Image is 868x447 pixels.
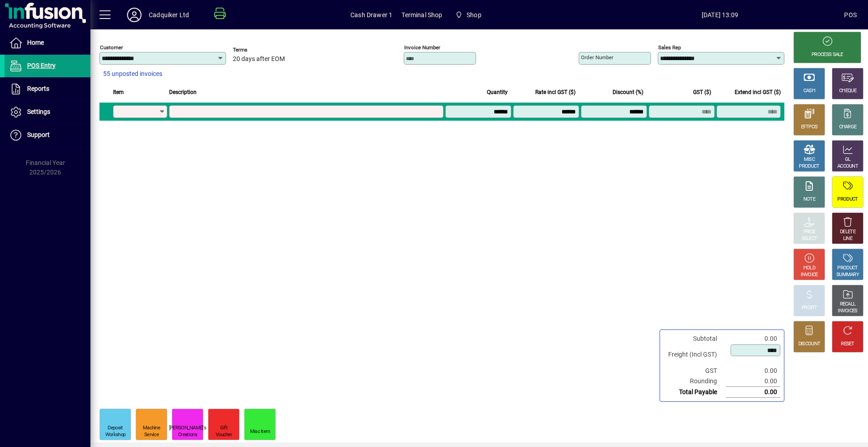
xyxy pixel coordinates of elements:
div: SELECT [802,235,817,242]
mat-label: Customer [100,44,123,51]
td: Freight (Incl GST) [664,344,726,366]
span: Shop [452,7,485,23]
td: Subtotal [664,334,726,344]
div: Machine [143,425,160,432]
td: 0.00 [726,376,780,387]
a: Home [5,32,90,54]
div: ACCOUNT [837,163,858,170]
div: RESET [841,341,854,348]
span: Item [113,87,124,97]
div: Deposit [108,425,123,432]
div: SUMMARY [836,272,859,278]
span: Quantity [487,87,508,97]
div: PRODUCT [837,196,858,203]
div: Workshop [105,432,125,438]
td: 0.00 [726,334,780,344]
span: Rate incl GST ($) [535,87,576,97]
button: Profile [120,7,149,23]
td: 0.00 [726,366,780,376]
div: RECALL [840,301,856,308]
td: GST [664,366,726,376]
div: CHARGE [839,124,857,131]
div: [PERSON_NAME]'s [169,425,207,432]
div: MISC [804,156,815,163]
span: 20 days after EOM [233,56,285,63]
span: Shop [467,8,481,22]
div: Cadquiker Ltd [149,8,189,22]
a: Support [5,124,90,146]
div: Service [144,432,159,438]
div: PRICE [803,229,816,235]
div: PROCESS SALE [811,52,843,58]
td: Total Payable [664,387,726,398]
span: Description [169,87,197,97]
div: Misc Item [250,428,270,435]
span: Cash Drawer 1 [350,8,392,22]
mat-label: Invoice number [404,44,440,51]
div: INVOICE [801,272,817,278]
a: Reports [5,78,90,100]
div: PROFIT [802,305,817,311]
div: INVOICES [838,308,857,315]
span: Home [27,39,44,46]
div: POS [844,8,857,22]
div: DELETE [840,229,855,235]
td: 0.00 [726,387,780,398]
div: HOLD [803,265,815,272]
span: POS Entry [27,62,56,69]
span: 55 unposted invoices [103,69,162,79]
div: Gift [220,425,227,432]
span: Settings [27,108,50,115]
div: NOTE [803,196,815,203]
span: Discount (%) [613,87,643,97]
div: CASH [803,88,815,94]
span: GST ($) [693,87,711,97]
div: Voucher [216,432,232,438]
a: Settings [5,101,90,123]
span: Terms [233,47,287,53]
span: Extend incl GST ($) [735,87,781,97]
div: LINE [843,235,852,242]
button: 55 unposted invoices [99,66,166,82]
span: Reports [27,85,49,92]
div: PRODUCT [799,163,819,170]
span: Terminal Shop [401,8,442,22]
div: GL [845,156,851,163]
div: CHEQUE [839,88,856,94]
div: Creations [178,432,197,438]
td: Rounding [664,376,726,387]
div: PRODUCT [837,265,858,272]
div: EFTPOS [801,124,818,131]
div: DISCOUNT [798,341,820,348]
span: [DATE] 13:09 [595,8,844,22]
mat-label: Order number [581,54,613,61]
span: Support [27,131,50,138]
mat-label: Sales rep [658,44,681,51]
